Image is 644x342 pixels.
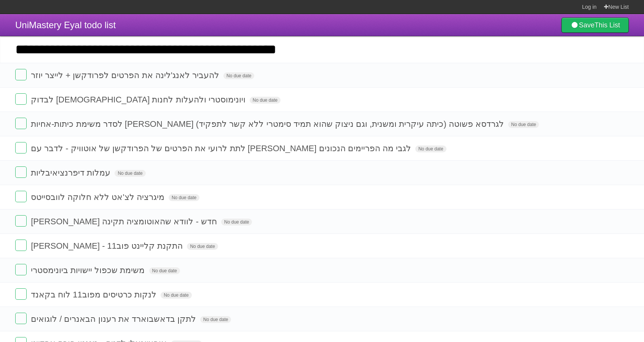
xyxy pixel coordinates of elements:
[415,145,446,152] span: No due date
[15,313,27,324] label: Done
[187,243,218,250] span: No due date
[250,97,281,104] span: No due date
[221,219,252,225] span: No due date
[31,168,112,177] span: עמלות דיפרנציאיבליות
[31,119,506,129] span: לסדר משימת כיתות-אחיות [PERSON_NAME] לגרדסא פשוטה (כיתה עיקרית ומשנית, וגם ניצוק שהוא תמיד סימטרי...
[15,264,27,275] label: Done
[15,69,27,80] label: Done
[161,292,191,299] span: No due date
[31,70,221,80] span: להעביר לאנג'לינה את הפרטים לפרודקשן + לייצר יוזר
[15,166,27,178] label: Done
[15,118,27,129] label: Done
[31,192,166,202] span: מיגרציה לצ'אט ללא חלוקה לוובסייטס
[223,72,254,79] span: No due date
[31,144,413,153] span: לתת לרועי את הפרטים של הפרודקשן של אוטוויק - לדבר עם [PERSON_NAME] לגבי מה הפריימים הנכונים
[149,267,180,274] span: No due date
[31,290,158,299] span: לנקות כרטיסים מפוב11 לוח בקאנד
[31,314,198,324] span: לתקן בדאשבוארד את רענון הבאנרים / לוגואים
[15,288,27,300] label: Done
[31,265,147,275] span: משימת שכפול יישויות ביונימסטרי
[115,170,145,177] span: No due date
[561,18,629,33] a: SaveThis List
[31,217,219,226] span: [PERSON_NAME] חדש - לוודא שהאוטומציה תקינה
[15,191,27,202] label: Done
[31,241,185,251] span: [PERSON_NAME] - התקנת קליינט פוב11
[31,95,247,104] span: לבדוק [DEMOGRAPHIC_DATA] ויונימוסטרי ולהעלות לחנות
[595,21,620,29] b: This List
[15,20,116,30] span: UniMastery Eyal todo list
[15,240,27,251] label: Done
[15,142,27,153] label: Done
[200,316,231,323] span: No due date
[169,194,199,201] span: No due date
[15,215,27,227] label: Done
[15,93,27,105] label: Done
[508,121,539,128] span: No due date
